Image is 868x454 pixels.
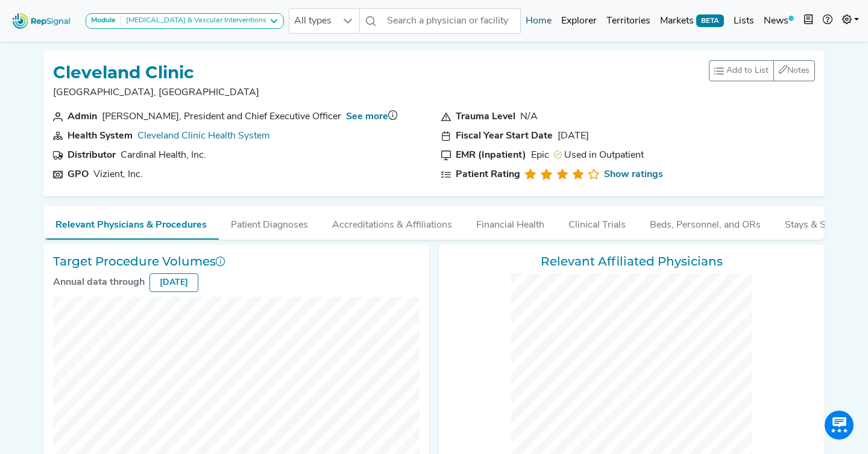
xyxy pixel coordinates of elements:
a: News [759,9,799,33]
div: [MEDICAL_DATA] & Vascular Interventions [121,16,266,26]
div: GPO [68,167,89,182]
a: See more [346,112,388,122]
button: Financial Health [464,206,556,238]
div: Trauma Level [456,110,515,124]
a: Lists [729,9,759,33]
a: Cleveland Clinic Health System [137,131,270,141]
button: Patient Diagnoses [219,206,320,238]
div: N/A [520,110,538,124]
span: Add to List [726,64,769,77]
div: Used in Outpatient [554,148,644,163]
button: Add to List [709,60,774,81]
span: BETA [696,14,724,26]
h3: Relevant Affiliated Physicians [448,254,815,269]
div: Cardinal Health, Inc. [121,148,206,163]
button: Notes [773,60,815,81]
button: Module[MEDICAL_DATA] & Vascular Interventions [86,13,284,29]
p: [GEOGRAPHIC_DATA], [GEOGRAPHIC_DATA] [53,86,259,100]
span: All types [289,9,336,33]
div: Distributor [68,148,116,163]
div: [DATE] [149,273,198,292]
button: Accreditations & Affiliations [320,206,464,238]
a: Territories [602,9,655,33]
button: Intel Book [799,9,818,33]
strong: Module [91,17,116,24]
div: [PERSON_NAME], President and Chief Executive Officer [102,110,341,124]
div: Patient Rating [456,167,520,182]
div: toolbar [709,60,815,81]
a: Home [521,9,556,33]
div: Tomislav Mihaljevic, President and Chief Executive Officer [102,110,341,124]
div: Cleveland Clinic Health System [137,129,270,143]
button: Stays & Services [773,206,868,238]
div: [DATE] [558,129,589,143]
a: Show ratings [604,167,663,182]
div: Fiscal Year Start Date [456,129,553,143]
h1: Cleveland Clinic [53,63,259,83]
button: Beds, Personnel, and ORs [638,206,773,238]
span: Notes [787,66,810,75]
a: Explorer [556,9,602,33]
div: Epic [531,148,549,163]
button: Clinical Trials [556,206,638,238]
input: Search a physician or facility [382,8,521,34]
div: Admin [68,110,97,124]
div: Vizient, Inc. [93,167,143,182]
div: Annual data through [53,275,145,290]
div: Health System [68,129,133,143]
h3: Target Procedure Volumes [53,254,420,269]
div: EMR (Inpatient) [456,148,526,163]
a: MarketsBETA [655,9,729,33]
button: Relevant Physicians & Procedures [43,206,219,240]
